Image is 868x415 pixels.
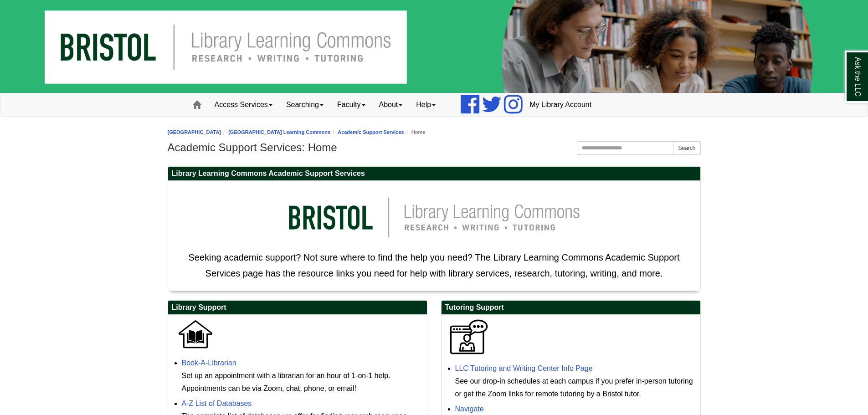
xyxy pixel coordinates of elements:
button: Search [673,141,700,155]
a: About [372,93,410,116]
h2: Library Support [168,301,427,315]
h1: Academic Support Services: Home [168,141,701,154]
a: Academic Support Services [338,129,404,135]
a: Access Services [208,93,279,116]
nav: breadcrumb [168,128,701,137]
a: Help [409,93,442,116]
img: llc logo [275,185,594,250]
h2: Tutoring Support [442,301,700,315]
a: Faculty [330,93,372,116]
a: LLC Tutoring and Writing Center Info Page [455,364,593,372]
a: Book-A-Librarian [182,359,236,367]
div: See our drop-in schedules at each campus if you prefer in-person tutoring or get the Zoom links f... [455,375,696,400]
a: [GEOGRAPHIC_DATA] Learning Commons [228,129,330,135]
h2: Library Learning Commons Academic Support Services [168,167,700,181]
span: Seeking academic support? Not sure where to find the help you need? The Library Learning Commons ... [188,252,679,278]
div: Set up an appointment with a librarian for an hour of 1-on-1 help. Appointments can be via Zoom, ... [182,369,422,395]
a: [GEOGRAPHIC_DATA] [168,129,221,135]
li: Home [404,128,426,137]
a: Searching [279,93,330,116]
a: My Library Account [523,93,598,116]
a: A-Z List of Databases [182,400,252,407]
a: Navigate [455,405,484,413]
